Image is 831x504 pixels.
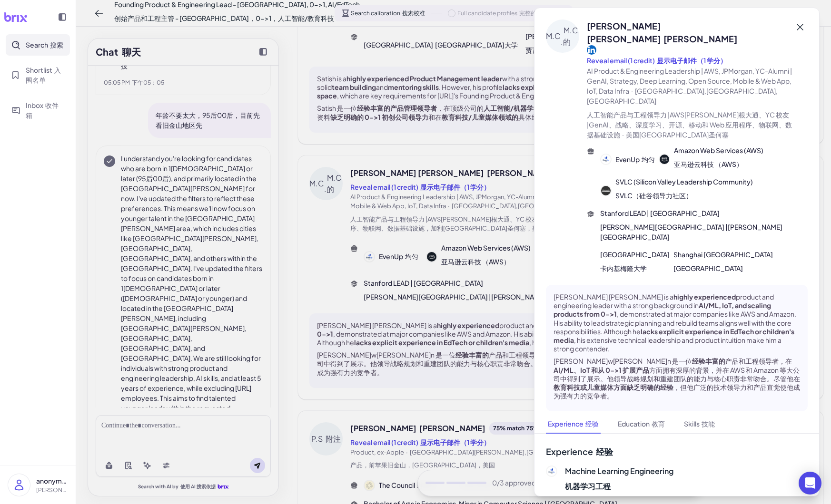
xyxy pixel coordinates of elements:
[546,415,808,434] nav: Tabs
[663,33,737,44] font: [PERSON_NAME]
[50,40,63,49] font: 搜索
[554,301,771,318] strong: AI/ML, IoT, and scaling products from 0->1
[631,87,633,95] span: ·
[587,110,792,139] span: 人工智能产品与工程领导力 |AWS[PERSON_NAME]根大通、YC 校友 |GenAI、战略、深度学习、开源、移动和 Web 应用程序、物联网、数据基础设施
[587,67,792,95] span: AI Product & Engineering Leadership | AWS, JPMorgan, YC-Alumni | GenAI, Strategy, Deep Learning, ...
[673,264,743,272] font: [GEOGRAPHIC_DATA]
[546,415,601,434] button: Experience 经验
[554,327,794,344] strong: lacks explicit experience in EdTech or children's media
[626,130,729,139] span: 美国[GEOGRAPHIC_DATA]圣何塞
[799,472,821,494] div: Open Intercom Messenger
[36,476,68,486] p: anonymous
[546,445,808,458] h3: Experience
[601,155,611,164] img: 公司logo
[565,481,611,491] font: 机器学习工程
[657,56,727,65] font: 显示电子邮件（1 学分）
[652,419,665,428] font: 教育
[642,155,655,164] font: 均匀
[673,292,736,301] strong: highly experienced
[8,474,30,496] img: user_logo.png
[36,486,68,494] p: [PERSON_NAME][EMAIL_ADDRESS]
[615,191,692,200] font: SVLC（硅谷领导力社区）
[587,19,789,45] span: [PERSON_NAME] [PERSON_NAME]
[554,366,649,374] strong: AI/ML、IoT 和从 0->1 扩展产品
[596,446,613,457] font: 经验
[546,19,579,53] div: M.C
[554,357,800,400] font: [PERSON_NAME]w[PERSON_NAME]n 是一位 产品和工程领导者，在 方面拥有深厚的背景，并在 AWS 和 Amazon 等大公司中得到了展示。他领导战略规划和重建团队的能力与...
[600,208,792,246] span: Stanford LEAD | [GEOGRAPHIC_DATA]
[674,145,763,173] span: Amazon Web Services (AWS)
[692,357,725,365] strong: 经验丰富的
[6,95,70,126] button: Inbox
[587,87,778,105] span: [GEOGRAPHIC_DATA],[GEOGRAPHIC_DATA],[GEOGRAPHIC_DATA]
[622,130,624,139] span: ·
[674,160,743,168] font: 亚马逊云科技 （AWS）
[547,466,556,476] img: 公司logo
[615,177,753,204] span: SVLC (Silicon Valley Leadership Community)
[6,34,70,56] button: Search
[616,415,667,434] button: Education 教育
[26,40,63,50] span: Search
[565,465,673,496] p: Machine Learning Engineering
[600,250,670,277] span: [GEOGRAPHIC_DATA]
[682,415,717,434] button: Skills 技能
[561,25,578,47] font: M.C.的
[585,419,599,428] font: 经验
[673,250,773,277] span: Shanghai [GEOGRAPHIC_DATA]
[587,56,727,66] button: Reveal email (1 credit) 显示电子邮件（1 学分）
[554,383,673,391] strong: 教育科技或儿童媒体方面缺乏明确的经验
[600,264,647,272] font: 卡内基梅隆大学
[601,186,611,195] img: 公司logo
[6,59,70,91] button: Shortlist
[554,292,800,404] p: [PERSON_NAME] [PERSON_NAME] is a product and engineering leader with a strong background in , dem...
[702,419,715,428] font: 技能
[26,100,64,120] span: Inbox
[615,155,655,165] span: EvenUp
[660,155,669,164] img: 公司logo
[600,223,782,241] font: [PERSON_NAME][GEOGRAPHIC_DATA] |[PERSON_NAME][GEOGRAPHIC_DATA]
[26,65,64,85] span: Shortlist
